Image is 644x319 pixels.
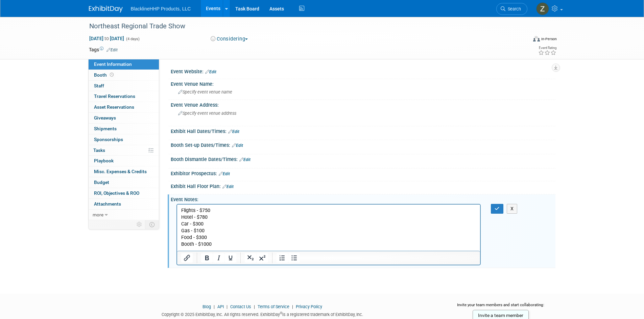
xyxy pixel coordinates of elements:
[245,253,256,263] button: Subscript
[93,212,103,217] span: more
[4,3,300,57] p: Flights - $750 Hotel - $780 Car - $300 Gas - $100 Food - $300 Booth - $1000 Total - $3230 before ...
[205,70,216,74] a: Edit
[487,35,557,45] div: Event Format
[89,310,436,318] div: Copyright © 2025 ExhibitDay, Inc. All rights reserved. ExhibitDay is a registered trademark of Ex...
[225,304,229,309] span: |
[296,304,322,309] a: Privacy Policy
[89,102,159,112] a: Asset Reservations
[89,134,159,145] a: Sponsorships
[277,253,288,263] button: Numbered list
[177,205,480,251] iframe: Rich Text Area
[505,6,521,11] span: Search
[496,3,527,15] a: Search
[230,304,251,309] a: Contact Us
[94,158,114,163] span: Playbook
[89,70,159,80] a: Booth
[171,79,555,87] div: Event Venue Name:
[228,129,239,134] a: Edit
[239,157,251,162] a: Edit
[533,36,540,42] img: Format-Inperson.png
[94,169,147,174] span: Misc. Expenses & Credits
[232,143,243,148] a: Edit
[89,124,159,134] a: Shipments
[87,20,517,32] div: Northeast Regional Trade Show
[171,181,555,190] div: Exhibit Hall Floor Plan:
[258,304,289,309] a: Terms of Service
[94,72,115,78] span: Booth
[94,126,117,131] span: Shipments
[288,253,300,263] button: Bullet list
[171,168,555,177] div: Exhibitor Prospectus:
[219,171,230,176] a: Edit
[171,126,555,135] div: Exhibit Hall Dates/Times:
[89,113,159,123] a: Giveaways
[507,204,518,214] button: X
[171,154,555,163] div: Booth Dismantle Dates/Times:
[252,304,257,309] span: |
[93,148,105,153] span: Tasks
[89,59,159,70] a: Event Information
[208,35,251,43] button: Considering
[171,67,555,75] div: Event Website:
[89,199,159,209] a: Attachments
[538,46,556,50] div: Event Rating
[217,304,224,309] a: API
[89,91,159,102] a: Travel Reservations
[131,6,191,11] span: BlacklineHHP Products, LLC
[94,201,121,207] span: Attachments
[89,166,159,177] a: Misc. Expenses & Credits
[94,115,116,121] span: Giveaways
[94,137,123,142] span: Sponsorships
[89,35,124,42] span: [DATE] [DATE]
[145,220,159,229] td: Toggle Event Tabs
[103,36,110,41] span: to
[222,184,234,189] a: Edit
[171,140,555,149] div: Booth Set-up Dates/Times:
[212,304,216,309] span: |
[89,188,159,198] a: ROI, Objectives & ROO
[125,37,140,41] span: (4 days)
[89,156,159,166] a: Playbook
[201,253,213,263] button: Bold
[280,311,282,315] sup: ®
[178,111,236,116] span: Specify event venue address
[106,48,118,52] a: Edit
[89,177,159,188] a: Budget
[171,194,555,203] div: Event Notes:
[181,253,193,263] button: Insert/edit link
[257,253,268,263] button: Superscript
[178,89,232,95] span: Specify event venue name
[89,210,159,220] a: more
[89,145,159,156] a: Tasks
[94,190,139,196] span: ROI, Objectives & ROO
[89,6,123,12] img: ExhibitDay
[171,100,555,108] div: Event Venue Address:
[536,2,549,15] img: Zach Romero
[89,81,159,91] a: Staff
[109,72,115,77] span: Booth not reserved yet
[94,83,104,88] span: Staff
[94,104,134,110] span: Asset Reservations
[94,61,132,67] span: Event Information
[290,304,295,309] span: |
[134,220,145,229] td: Personalize Event Tab Strip
[94,180,109,185] span: Budget
[541,36,557,42] div: In-Person
[225,253,236,263] button: Underline
[89,46,118,53] td: Tags
[94,94,135,99] span: Travel Reservations
[446,302,555,312] div: Invite your team members and start collaborating:
[213,253,224,263] button: Italic
[202,304,211,309] a: Blog
[4,3,300,57] body: Rich Text Area. Press ALT-0 for help.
